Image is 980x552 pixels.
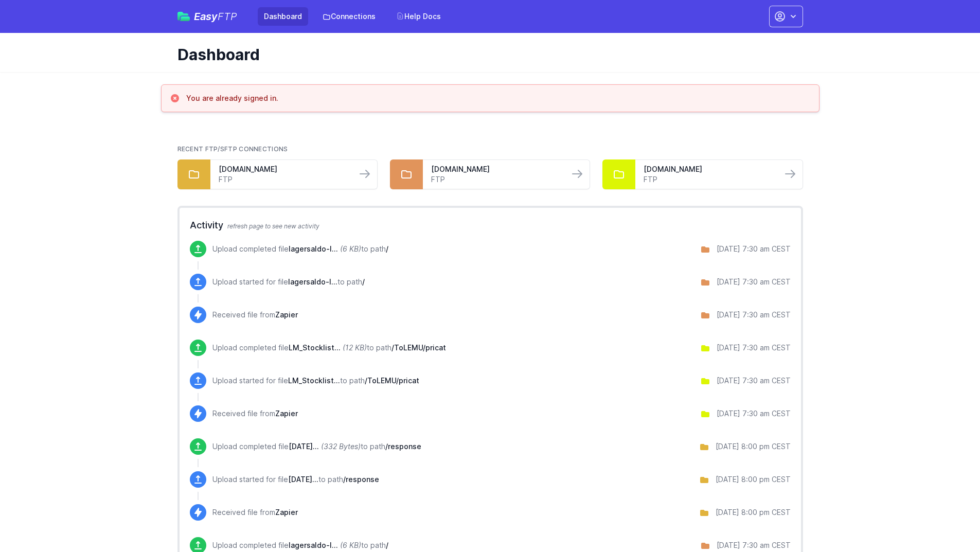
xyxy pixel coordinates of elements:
[212,540,388,550] p: Upload completed file to path
[431,164,561,174] a: [DOMAIN_NAME]
[289,343,341,352] span: LM_Stocklist_Lakuda_17092025.csv
[717,310,791,320] div: [DATE] 7:30 am CEST
[288,277,337,286] span: lagersaldo-lakuda-2025-09-17.csv
[717,343,791,353] div: [DATE] 7:30 am CEST
[340,244,361,253] i: (6 KB)
[219,174,348,185] a: FTP
[177,45,795,64] h1: Dashboard
[717,376,791,386] div: [DATE] 7:30 am CEST
[177,145,803,153] h2: Recent FTP/SFTP Connections
[288,376,340,385] span: LM_Stocklist_Lakuda_17092025.csv
[717,408,791,419] div: [DATE] 7:30 am CEST
[431,174,561,185] a: FTP
[365,376,419,385] span: /ToLEMU/pricat
[177,12,190,21] img: easyftp_logo.png
[212,244,388,254] p: Upload completed file to path
[227,222,319,230] span: refresh page to see new activity
[343,475,379,484] span: /response
[391,343,446,352] span: /ToLEMU/pricat
[321,442,361,451] i: (332 Bytes)
[212,408,298,419] p: Received file from
[288,475,318,484] span: Sep 16, 2025.csv
[386,244,388,253] span: /
[340,541,361,549] i: (6 KB)
[177,11,237,22] a: EasyFTP
[717,277,791,287] div: [DATE] 7:30 am CEST
[190,218,791,233] h2: Activity
[362,277,365,286] span: /
[212,474,379,485] p: Upload started for file to path
[289,442,319,451] span: Sep 16, 2025.csv
[385,442,421,451] span: /response
[186,93,278,103] h3: You are already signed in.
[717,244,791,254] div: [DATE] 7:30 am CEST
[212,343,446,353] p: Upload completed file to path
[289,541,338,549] span: lagersaldo-lakuda-2025-09-16.csv
[212,376,419,386] p: Upload started for file to path
[218,10,237,23] span: FTP
[717,540,791,550] div: [DATE] 7:30 am CEST
[390,7,447,26] a: Help Docs
[343,343,367,352] i: (12 KB)
[275,310,298,319] span: Zapier
[716,441,791,452] div: [DATE] 8:00 pm CEST
[275,508,298,517] span: Zapier
[275,409,298,418] span: Zapier
[644,174,773,185] a: FTP
[644,164,773,174] a: [DOMAIN_NAME]
[219,164,348,174] a: [DOMAIN_NAME]
[258,7,308,26] a: Dashboard
[716,507,791,518] div: [DATE] 8:00 pm CEST
[212,277,365,287] p: Upload started for file to path
[212,507,298,518] p: Received file from
[289,244,338,253] span: lagersaldo-lakuda-2025-09-17.csv
[716,474,791,485] div: [DATE] 8:00 pm CEST
[194,11,237,22] span: Easy
[212,441,421,452] p: Upload completed file to path
[316,7,382,26] a: Connections
[212,310,298,320] p: Received file from
[386,541,388,549] span: /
